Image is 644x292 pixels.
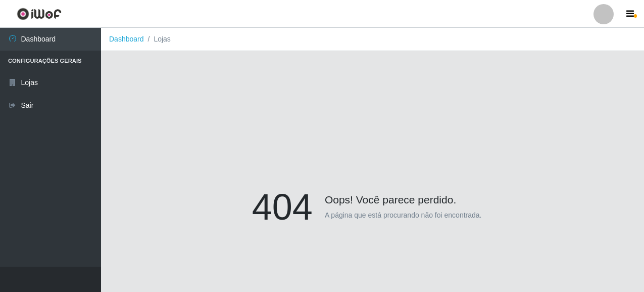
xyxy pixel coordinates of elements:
h1: 404 [252,185,313,229]
nav: breadcrumb [101,28,644,51]
p: A página que está procurando não foi encontrada. [325,210,482,221]
img: CoreUI Logo [17,8,62,20]
li: Lojas [144,34,171,45]
a: Dashboard [109,35,144,43]
h4: Oops! Você parece perdido. [252,185,493,206]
